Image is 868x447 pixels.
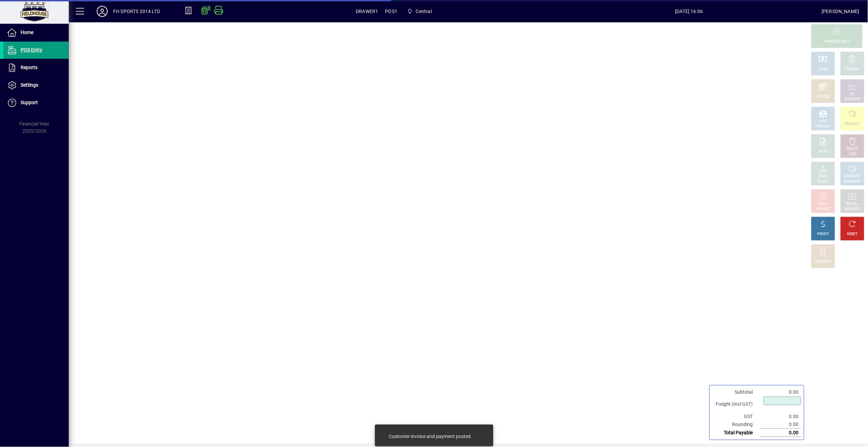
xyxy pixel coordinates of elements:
button: Profile [91,5,113,18]
div: RECALL [847,201,859,207]
td: 0.00 [760,429,801,437]
td: 0.00 [760,388,801,396]
span: Central [404,5,435,18]
td: Subtotal [712,388,760,396]
div: PRODUCT [845,174,860,179]
td: 0.00 [760,413,801,421]
div: GL [850,91,855,97]
div: Customer invoice and payment posted. [389,433,472,440]
span: Settings [21,82,38,88]
td: 0.00 [760,421,801,429]
span: POS Entry [21,47,42,53]
div: FH SPORTS 2014 LTD [113,6,160,17]
div: SUMMARY [844,179,861,184]
div: DISCOUNT [815,259,832,264]
div: PRICE [819,174,828,179]
td: GST [712,413,760,421]
div: NOTE [819,149,828,154]
div: INVOICE [817,207,829,212]
div: MISC [819,119,827,124]
span: POS1 [385,6,398,17]
span: Reports [21,65,37,70]
div: CASH [819,67,828,72]
span: Support [21,100,38,105]
span: Home [21,30,33,35]
div: SELECT [817,179,829,184]
div: EFTPOS [817,94,830,99]
a: Home [3,24,69,41]
div: PRODUCT [815,124,831,129]
td: Freight (Incl GST) [712,396,760,413]
span: Central [416,6,432,17]
div: LINE [849,152,856,157]
a: Reports [3,59,69,76]
a: Support [3,94,69,111]
div: INVOICES [845,207,860,212]
div: PROFIT [817,232,829,237]
span: DRAWER1 [356,6,378,17]
span: [DATE] 16:06 [557,6,822,17]
div: DELETE [847,146,858,152]
td: Total Payable [712,429,760,437]
div: HOLD [819,201,828,207]
div: RESET [847,232,858,237]
div: PROCESS SALE [825,39,849,44]
div: PRODUCT [845,122,860,127]
div: [PERSON_NAME] [822,6,859,17]
a: Settings [3,77,69,94]
div: ACCOUNT [845,97,860,102]
td: Rounding [712,421,760,429]
div: CHARGE [846,67,859,72]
